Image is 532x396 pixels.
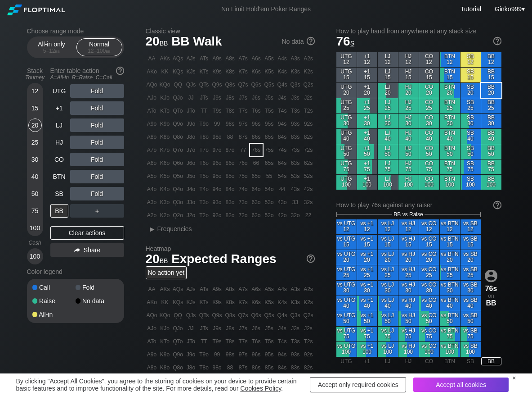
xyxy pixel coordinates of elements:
div: LJ 15 [378,68,398,82]
div: Normal [79,39,120,56]
div: A5o [146,170,158,182]
div: Fold [76,284,119,291]
div: J7s [237,91,250,104]
div: JJ [185,91,197,104]
div: SB 20 [460,83,481,98]
div: 15 [28,101,42,115]
div: No Limit Hold’em Poker Ranges [208,5,324,15]
span: s [350,37,354,47]
div: 100 [28,250,42,263]
div: +1 12 [357,52,377,67]
span: Ginko999 [495,5,522,13]
div: HJ 15 [398,68,419,82]
div: AKs [159,52,171,65]
div: KQo [159,78,171,91]
div: QJs [185,78,197,91]
div: 75s [263,144,276,156]
div: T6s [250,105,263,117]
div: HJ [50,136,68,149]
div: 88 [224,131,237,143]
div: CO 50 [419,144,439,159]
div: Q6o [172,157,184,169]
div: BTN 30 [440,114,460,128]
div: HJ 50 [398,144,419,159]
div: 99 [211,118,224,130]
div: J8o [185,131,197,143]
div: HJ 12 [398,52,419,67]
div: CO 25 [419,98,439,113]
div: K3o [159,196,171,209]
div: Raise [32,298,76,304]
span: bb [160,37,168,47]
div: Q3s [289,78,302,91]
div: Q4o [172,183,184,196]
div: CO 75 [419,159,439,174]
div: Q6s [250,78,263,91]
div: 40 [28,170,42,183]
div: All-in [32,311,76,318]
div: A2s [302,52,315,65]
div: K4s [276,65,289,78]
div: 62s [302,157,315,169]
div: Enter table action [50,64,124,84]
div: BTN 20 [440,83,460,98]
div: SB 25 [460,98,481,113]
div: SB 30 [460,114,481,128]
span: bb [55,48,60,54]
div: × [512,374,516,382]
div: 64o [250,183,263,196]
div: Fold [70,153,124,166]
img: help.32db89a4.svg [306,36,316,46]
div: KQs [172,65,184,78]
div: LJ [50,118,68,132]
div: T4s [276,105,289,117]
div: 5 – 12 [33,48,71,54]
div: J3s [289,91,302,104]
div: 44 [276,183,289,196]
div: T7o [198,144,210,156]
div: Accept only required cookies [310,377,406,392]
div: BB 12 [481,52,501,67]
div: UTG 15 [336,68,357,82]
div: Q4s [276,78,289,91]
div: 12 – 100 [80,48,118,54]
div: 86o [224,157,237,169]
div: KK [159,65,171,78]
div: K9s [211,65,224,78]
div: No data [282,38,314,46]
div: 74o [237,183,250,196]
span: 76 [336,34,355,48]
div: Fold [70,136,124,149]
div: BTN 100 [440,175,460,190]
div: 54s [276,170,289,182]
div: 93s [289,118,302,130]
div: +1 50 [357,144,377,159]
a: Tutorial [460,5,481,13]
div: 73s [289,144,302,156]
div: 94o [211,183,224,196]
div: 63o [250,196,263,209]
div: LJ 50 [378,144,398,159]
div: J9s [211,91,224,104]
div: 65o [250,170,263,182]
img: Floptimal logo [7,5,65,15]
div: J5s [263,91,276,104]
div: Fold [70,187,124,200]
div: K8s [224,65,237,78]
div: A2o [146,209,158,222]
div: Q8o [172,131,184,143]
span: 20 [144,35,170,50]
div: +1 30 [357,114,377,128]
div: QTs [198,78,210,91]
div: Call [32,284,76,291]
div: KJo [159,91,171,104]
div: 43s [289,183,302,196]
div: LJ 12 [378,52,398,67]
div: CO 30 [419,114,439,128]
img: help.32db89a4.svg [492,200,502,210]
div: UTG 40 [336,129,357,144]
div: LJ 25 [378,98,398,113]
div: T3o [198,196,210,209]
div: 96o [211,157,224,169]
div: T7s [237,105,250,117]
